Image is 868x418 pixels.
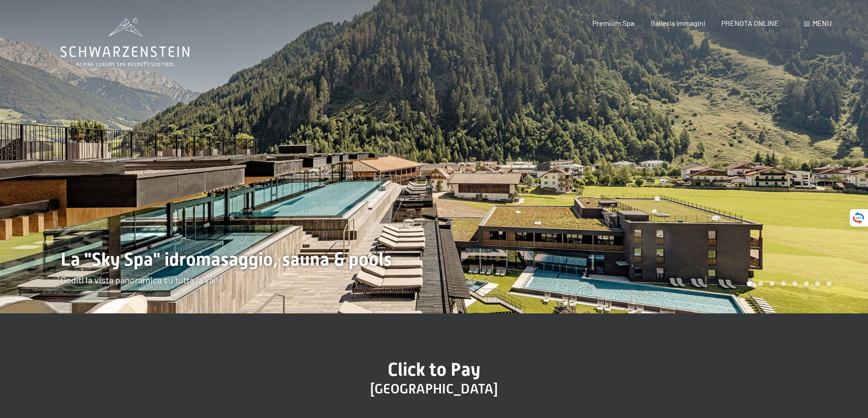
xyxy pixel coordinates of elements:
span: Menu [812,19,832,27]
a: Galleria immagini [651,19,705,27]
div: Carousel Page 6 [804,281,809,286]
span: Click to Pay [388,359,480,380]
span: [GEOGRAPHIC_DATA] [370,381,498,397]
div: Carousel Page 3 [770,281,775,286]
div: Carousel Page 4 [781,281,786,286]
div: Carousel Page 1 (Current Slide) [747,281,752,286]
div: Carousel Pagination [744,281,832,286]
a: Premium Spa [592,19,634,27]
div: Carousel Page 2 [758,281,763,286]
a: PRENOTA ONLINE [721,19,779,27]
div: Carousel Page 5 [792,281,797,286]
div: Carousel Page 7 [815,281,820,286]
div: Carousel Page 8 [827,281,832,286]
